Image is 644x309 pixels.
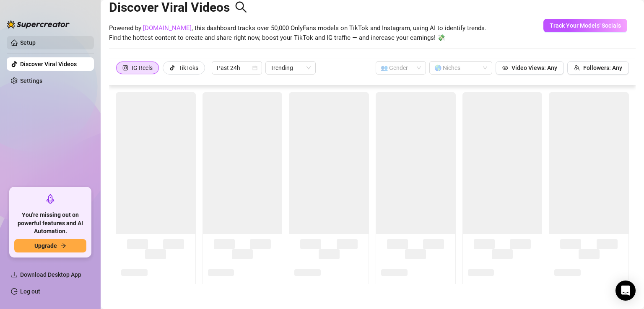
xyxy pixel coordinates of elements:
a: Settings [20,77,42,84]
span: rocket [45,194,55,204]
button: Followers: Any [567,61,629,75]
span: Video Views: Any [512,64,557,71]
span: Powered by , this dashboard tracks over 50,000 OnlyFans models on TikTok and Instagram, using AI ... [109,23,486,43]
span: download [11,271,18,278]
span: Trending [270,62,311,74]
span: instagram [122,65,128,71]
span: Download Desktop App [20,271,81,278]
div: TikToks [179,62,198,74]
div: Open Intercom Messenger [615,281,636,301]
span: Past 24h [217,62,257,74]
span: You're missing out on powerful features and AI Automation. [14,211,86,236]
img: logo-BBDzfeDw.svg [7,20,70,28]
span: eye [502,65,508,71]
a: Setup [20,39,36,46]
span: team [574,65,580,71]
div: IG Reels [132,62,153,74]
button: Upgradearrow-right [14,239,86,252]
span: search [235,1,247,13]
span: Upgrade [34,242,57,249]
span: arrow-right [60,243,66,249]
span: calendar [252,65,257,70]
button: Track Your Models' Socials [543,19,627,32]
a: Discover Viral Videos [20,61,77,67]
button: Video Views: Any [496,61,564,75]
span: Followers: Any [583,64,622,71]
a: [DOMAIN_NAME] [143,24,192,32]
span: tik-tok [169,65,175,71]
a: Log out [20,288,40,295]
span: Track Your Models' Socials [550,22,621,29]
